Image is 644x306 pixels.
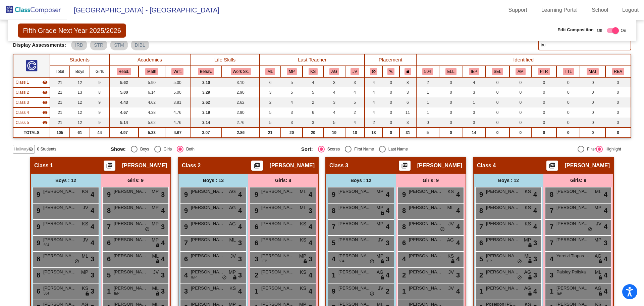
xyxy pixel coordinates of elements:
[376,188,383,195] span: MP
[345,118,365,128] td: 4
[13,97,50,107] td: Danielle Bond - No Class Name
[416,54,631,66] th: Identified
[13,128,50,138] td: TOTALS
[105,191,111,198] span: 9
[463,77,485,87] td: 4
[28,146,34,152] mat-icon: visibility_off
[474,174,543,187] div: Boys : 12
[345,77,365,87] td: 3
[352,146,374,152] div: First Name
[139,77,165,87] td: 5.90
[509,118,531,128] td: 0
[605,118,631,128] td: 0
[345,87,365,97] td: 4
[422,68,433,75] button: 504
[50,87,70,97] td: 21
[439,97,463,107] td: 0
[90,128,109,138] td: 44
[509,87,531,97] td: 0
[323,128,345,138] td: 19
[605,128,631,138] td: 0
[253,162,261,172] mat-icon: picture_as_pdf
[525,188,531,195] span: KS
[281,128,303,138] td: 20
[531,128,556,138] td: 0
[90,77,109,87] td: 9
[612,68,624,75] button: REA
[439,118,463,128] td: 0
[178,174,248,187] div: Boys : 13
[42,120,48,125] mat-icon: visibility
[281,77,303,87] td: 5
[323,66,345,77] th: Ann Green
[485,128,510,138] td: 0
[15,79,29,85] span: Class 1
[329,68,339,75] button: AG
[15,99,29,105] span: Class 3
[260,118,281,128] td: 5
[70,128,90,138] td: 61
[416,118,439,128] td: 0
[309,68,318,75] button: KS
[382,118,399,128] td: 0
[345,97,365,107] td: 5
[109,54,190,66] th: Academics
[556,188,590,195] span: [PERSON_NAME]
[365,77,382,87] td: 4
[90,87,109,97] td: 8
[260,87,281,97] td: 3
[416,77,439,87] td: 2
[165,118,190,128] td: 4.76
[13,77,50,87] td: Christa Embertson - No Class Name
[114,204,147,211] span: [PERSON_NAME]
[265,68,275,75] button: ML
[538,40,631,50] input: Search...
[399,87,416,97] td: 3
[580,118,605,128] td: 0
[531,97,556,107] td: 0
[382,87,399,97] td: 0
[70,77,90,87] td: 12
[287,68,297,75] button: MP
[416,66,439,77] th: 504 Plan
[580,77,605,87] td: 0
[386,146,408,152] div: Last Name
[101,174,170,187] div: Girls: 9
[365,87,382,97] td: 4
[90,107,109,118] td: 9
[386,189,389,200] span: 4
[416,97,439,107] td: 1
[190,97,222,107] td: 2.62
[416,107,439,118] td: 1
[603,146,621,152] div: Highlight
[222,77,260,87] td: 3.10
[182,191,188,198] span: 9
[229,188,236,195] span: AG
[580,87,605,97] td: 0
[531,118,556,128] td: 0
[161,189,165,200] span: 3
[139,118,165,128] td: 5.62
[111,146,296,152] mat-radio-group: Select an option
[485,118,510,128] td: 0
[486,188,520,195] span: [PERSON_NAME] "[PERSON_NAME]" Wisvader
[50,77,70,87] td: 21
[190,107,222,118] td: 3.19
[15,120,29,126] span: Class 5
[531,107,556,118] td: 0
[396,174,466,187] div: Girls: 9
[439,107,463,118] td: 0
[171,68,183,75] button: Writ.
[531,66,556,77] th: Parent Request
[345,128,365,138] td: 18
[548,191,553,198] span: 8
[323,107,345,118] td: 4
[556,87,580,97] td: 0
[556,118,580,128] td: 0
[34,162,53,169] span: Class 1
[114,188,147,195] span: [PERSON_NAME] [PERSON_NAME]
[399,107,416,118] td: 11
[485,77,510,87] td: 0
[533,189,537,200] span: 4
[50,66,70,77] th: Total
